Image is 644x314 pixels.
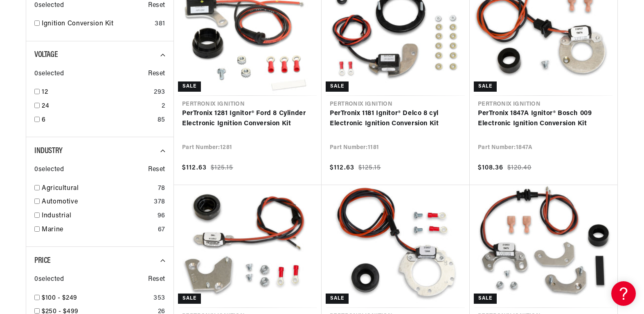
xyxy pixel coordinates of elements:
a: PerTronix 1281 Ignitor® Ford 8 Cylinder Electronic Ignition Conversion Kit [182,108,313,129]
a: 24 [42,101,158,112]
span: Reset [148,69,165,79]
div: 67 [158,225,165,235]
span: Reset [148,165,165,175]
div: 78 [158,183,165,194]
span: Voltage [34,51,58,59]
span: 0 selected [34,165,64,175]
span: Price [34,257,51,265]
span: $100 - $249 [42,295,77,301]
a: PerTronix 1847A Ignitor® Bosch 009 Electronic Ignition Conversion Kit [478,108,609,129]
a: Ignition Conversion Kit [42,19,151,29]
div: 2 [162,101,165,112]
div: 378 [154,197,165,208]
a: Industrial [42,211,154,221]
div: 85 [158,115,165,126]
a: 12 [42,87,151,98]
a: 6 [42,115,154,126]
div: 293 [154,87,165,98]
a: Agricultural [42,183,155,194]
span: 0 selected [34,274,64,285]
a: Marine [42,225,155,235]
div: 96 [158,211,165,221]
span: Industry [34,147,63,155]
a: PerTronix 1181 Ignitor® Delco 8 cyl Electronic Ignition Conversion Kit [330,108,462,129]
span: 0 selected [34,0,64,11]
a: Automotive [42,197,151,208]
div: 381 [155,19,165,29]
div: 353 [153,293,165,304]
span: Reset [148,0,165,11]
span: 0 selected [34,69,64,79]
span: Reset [148,274,165,285]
